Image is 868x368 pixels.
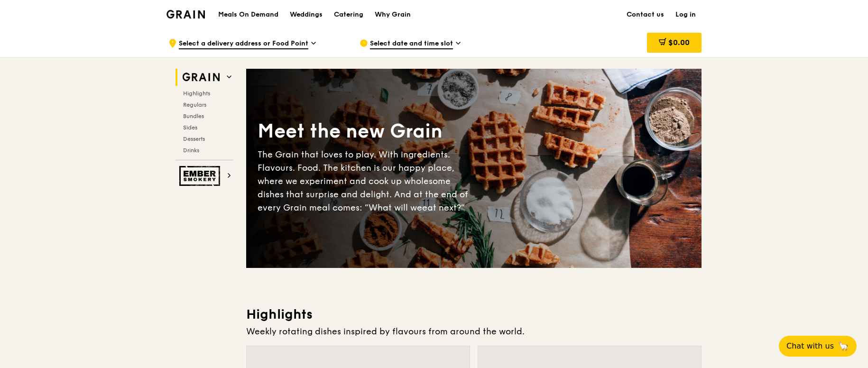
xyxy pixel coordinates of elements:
img: Ember Smokery web logo [179,166,223,186]
span: Desserts [183,136,205,142]
a: Contact us [621,0,670,29]
div: Weekly rotating dishes inspired by flavours from around the world. [246,325,702,338]
span: Select date and time slot [370,39,453,49]
span: Drinks [183,147,199,154]
img: Grain [166,10,205,18]
span: Sides [183,124,197,131]
div: Why Grain [375,0,411,29]
a: Log in [670,0,702,29]
div: Weddings [290,0,323,29]
h1: Meals On Demand [218,10,278,19]
div: Catering [334,0,363,29]
a: Why Grain [369,0,416,29]
span: Bundles [183,113,204,120]
a: Weddings [284,0,328,29]
div: The Grain that loves to play. With ingredients. Flavours. Food. The kitchen is our happy place, w... [258,148,474,214]
button: Chat with us🦙 [779,336,857,357]
h3: Highlights [246,306,702,323]
a: Catering [328,0,369,29]
span: $0.00 [668,38,690,47]
span: Chat with us [786,340,834,352]
span: Select a delivery address or Food Point [179,39,308,49]
img: Grain web logo [179,69,223,86]
span: 🦙 [838,340,849,352]
div: Meet the new Grain [258,119,474,144]
span: Regulars [183,101,206,108]
span: eat next?” [422,202,465,213]
span: Highlights [183,90,210,97]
